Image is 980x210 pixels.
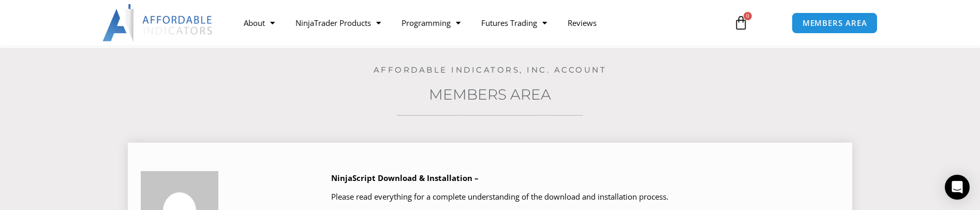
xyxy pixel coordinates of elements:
[471,11,557,35] a: Futures Trading
[331,173,479,183] b: NinjaScript Download & Installation –
[718,8,764,38] a: 0
[331,190,840,204] p: Please read everything for a complete understanding of the download and installation process.
[285,11,391,35] a: NinjaTrader Products
[102,4,214,41] img: LogoAI | Affordable Indicators – NinjaTrader
[557,11,607,35] a: Reviews
[391,11,471,35] a: Programming
[744,12,752,20] span: 0
[233,11,722,35] nav: Menu
[803,19,867,27] span: MEMBERS AREA
[374,65,607,75] a: Affordable Indicators, Inc. Account
[233,11,285,35] a: About
[429,86,551,103] a: Members Area
[945,175,970,200] div: Open Intercom Messenger
[792,12,878,34] a: MEMBERS AREA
